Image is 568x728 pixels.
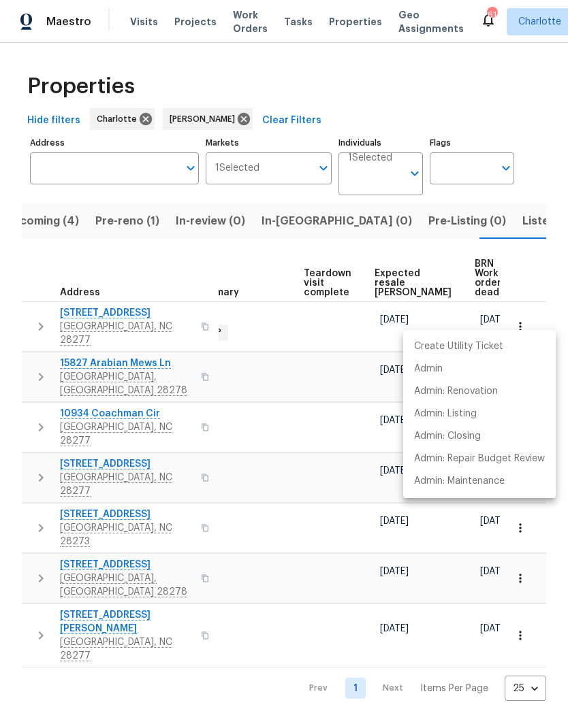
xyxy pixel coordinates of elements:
p: Admin: Listing [414,407,477,421]
p: Admin: Repair Budget Review [414,452,545,466]
p: Admin: Closing [414,429,481,444]
p: Admin: Renovation [414,384,498,399]
p: Create Utility Ticket [414,340,503,354]
p: Admin [414,362,443,376]
p: Admin: Maintenance [414,474,505,489]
